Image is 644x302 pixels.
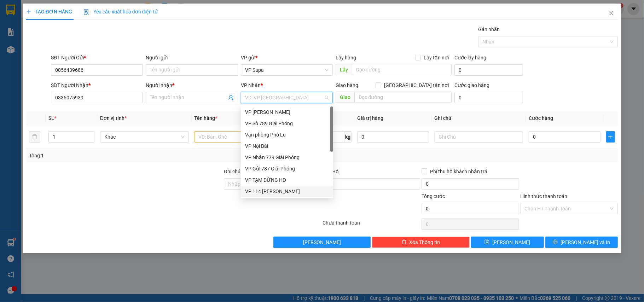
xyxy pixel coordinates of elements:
[336,92,354,103] span: Giao
[4,41,57,53] h2: BIBQA5W9
[422,193,445,199] span: Tổng cước
[245,153,329,161] div: VP Nhận 779 Giải Phóng
[303,238,341,246] span: [PERSON_NAME]
[228,95,234,100] span: user-add
[241,118,333,129] div: VP Số 789 Giải Phóng
[454,64,523,76] input: Cước lấy hàng
[26,9,72,14] span: TẠO ĐƠN HÀNG
[322,219,421,231] div: Chưa thanh toán
[402,239,407,245] span: delete
[561,238,610,246] span: [PERSON_NAME] và In
[372,237,470,248] button: deleteXóa Thông tin
[94,6,171,17] b: [DOMAIN_NAME]
[245,120,329,127] div: VP Số 789 Giải Phóng
[241,163,333,174] div: VP Gửi 787 Giải Phóng
[336,82,358,88] span: Giao hàng
[245,131,329,139] div: Văn phòng Phố Lu
[195,115,217,121] span: Tên hàng
[421,54,452,62] span: Lấy tận nơi
[241,174,333,186] div: VP TẠM DỪNG HĐ
[454,55,486,60] label: Cước lấy hàng
[432,111,526,125] th: Ghi chú
[273,237,371,248] button: [PERSON_NAME]
[354,92,452,103] input: Dọc đường
[344,131,352,143] span: kg
[492,238,530,246] span: [PERSON_NAME]
[607,134,615,140] span: plus
[241,129,333,140] div: Văn phòng Phố Lu
[48,115,54,121] span: SL
[83,9,158,14] span: Yêu cầu xuất hóa đơn điện tử
[26,9,31,14] span: plus
[357,115,383,121] span: Giá trị hàng
[241,186,333,197] div: VP 114 Trần Nhật Duật
[471,237,544,248] button: save[PERSON_NAME]
[454,92,523,103] input: Cước giao hàng
[478,27,500,32] label: Gán nhãn
[245,165,329,173] div: VP Gửi 787 Giải Phóng
[146,81,238,89] div: Người nhận
[241,106,333,118] div: VP Bảo Hà
[146,54,238,62] div: Người gửi
[381,81,452,89] span: [GEOGRAPHIC_DATA] tận nơi
[606,131,615,143] button: plus
[336,64,352,75] span: Lấy
[602,4,621,23] button: Close
[241,54,333,62] div: VP gửi
[104,132,185,142] span: Khác
[245,142,329,150] div: VP Nội Bài
[29,131,40,143] button: delete
[245,108,329,116] div: VP [PERSON_NAME]
[224,178,321,190] input: Ghi chú đơn hàng
[410,238,440,246] span: Xóa Thông tin
[195,131,283,143] input: VD: Bàn, Ghế
[4,6,39,41] img: logo.jpg
[245,65,329,75] span: VP Sapa
[245,187,329,195] div: VP 114 [PERSON_NAME]
[241,152,333,163] div: VP Nhận 779 Giải Phóng
[245,176,329,184] div: VP TẠM DỪNG HĐ
[352,64,452,75] input: Dọc đường
[454,82,489,88] label: Cước giao hàng
[83,9,89,15] img: icon
[545,237,618,248] button: printer[PERSON_NAME] và In
[37,41,171,86] h2: VP Nhận: VP 7 [PERSON_NAME]
[241,140,333,152] div: VP Nội Bài
[357,131,429,143] input: 0
[609,10,614,16] span: close
[29,152,249,159] div: Tổng: 1
[427,168,490,175] span: Phí thu hộ khách nhận trả
[435,131,523,143] input: Ghi Chú
[529,115,553,121] span: Cước hàng
[521,193,568,199] label: Hình thức thanh toán
[485,239,489,245] span: save
[100,115,127,121] span: Đơn vị tính
[553,239,558,245] span: printer
[336,55,356,60] span: Lấy hàng
[241,82,261,88] span: VP Nhận
[51,81,143,89] div: SĐT Người Nhận
[43,17,86,28] b: Sao Việt
[224,169,263,174] label: Ghi chú đơn hàng
[51,54,143,62] div: SĐT Người Gửi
